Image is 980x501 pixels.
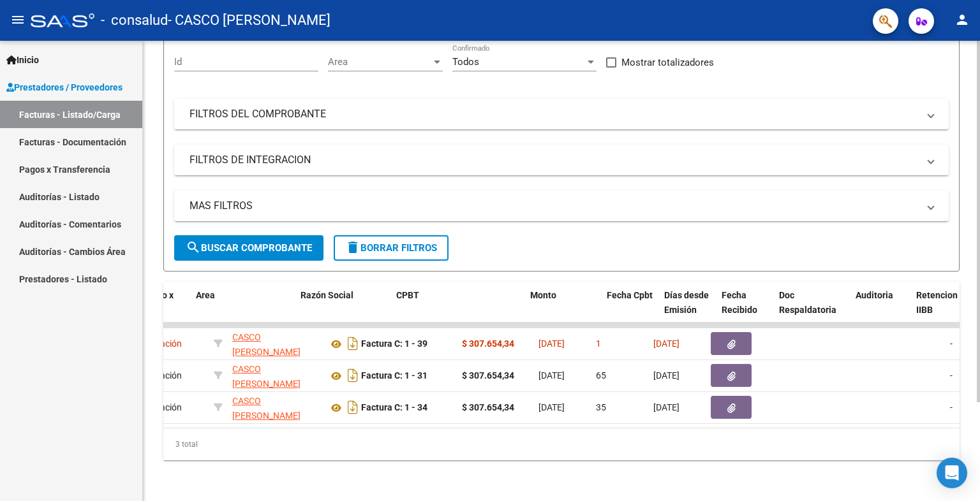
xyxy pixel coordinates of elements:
span: Días desde Emisión [664,290,709,315]
datatable-header-cell: Retencion IIBB [911,282,962,338]
datatable-header-cell: Auditoria [850,282,911,338]
span: Fecha Recibido [722,290,757,315]
strong: $ 307.654,34 [462,402,514,412]
strong: $ 307.654,34 [462,370,514,381]
strong: $ 307.654,34 [462,338,514,349]
datatable-header-cell: Fecha Recibido [716,282,774,338]
datatable-header-cell: Razón Social [295,282,391,338]
span: Fecha Cpbt [607,290,653,300]
span: Facturado x Orden De [126,290,174,315]
span: - consalud [101,6,168,34]
mat-expansion-panel-header: FILTROS DEL COMPROBANTE [174,99,949,129]
span: Area [328,56,431,68]
span: [DATE] [653,402,679,412]
span: Borrar Filtros [345,242,437,254]
mat-expansion-panel-header: FILTROS DE INTEGRACION [174,145,949,175]
div: Open Intercom Messenger [937,458,967,488]
span: Doc Respaldatoria [779,290,836,315]
mat-icon: person [954,12,970,27]
strong: Factura C: 1 - 34 [361,403,427,413]
span: Area [196,290,215,300]
mat-panel-title: FILTROS DE INTEGRACION [189,153,918,167]
span: Prestadores / Proveedores [6,80,122,94]
button: Borrar Filtros [334,235,449,261]
mat-icon: menu [10,12,26,27]
span: [DATE] [538,402,565,412]
span: Buscar Comprobante [186,242,312,254]
span: [DATE] [653,370,679,381]
i: Descargar documento [345,333,361,354]
span: 1 [596,338,601,349]
datatable-header-cell: Area [191,282,277,338]
i: Descargar documento [345,397,361,417]
div: 27418329942 [232,394,318,421]
span: Razón Social [301,290,353,300]
span: Monto [530,290,556,300]
span: [DATE] [538,370,565,381]
span: Inicio [6,53,39,67]
div: 3 total [163,428,960,460]
span: Auditoria [856,290,893,300]
span: CASCO [PERSON_NAME] [232,332,301,357]
span: - CASCO [PERSON_NAME] [168,6,330,34]
span: CPBT [396,290,419,300]
span: CASCO [PERSON_NAME] [232,396,301,421]
span: [DATE] [538,338,565,349]
datatable-header-cell: CPBT [391,282,525,338]
i: Descargar documento [345,365,361,386]
span: - [950,338,953,349]
span: - [950,370,953,381]
button: Buscar Comprobante [174,235,323,261]
span: CASCO [PERSON_NAME] [232,364,301,389]
datatable-header-cell: Monto [525,282,602,338]
div: 27418329942 [232,362,318,389]
datatable-header-cell: Doc Respaldatoria [774,282,850,338]
span: [DATE] [653,338,679,349]
datatable-header-cell: Días desde Emisión [659,282,716,338]
span: 65 [596,370,606,381]
strong: Factura C: 1 - 39 [361,339,427,349]
strong: Factura C: 1 - 31 [361,371,427,381]
mat-icon: delete [345,240,360,255]
span: Retencion IIBB [916,290,958,315]
mat-expansion-panel-header: MAS FILTROS [174,191,949,221]
mat-icon: search [186,240,201,255]
span: 35 [596,402,606,412]
datatable-header-cell: Fecha Cpbt [602,282,659,338]
span: Todos [452,56,479,68]
mat-panel-title: FILTROS DEL COMPROBANTE [189,107,918,121]
span: Mostrar totalizadores [621,55,714,70]
mat-panel-title: MAS FILTROS [189,199,918,213]
span: - [950,402,953,412]
div: 27418329942 [232,330,318,357]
